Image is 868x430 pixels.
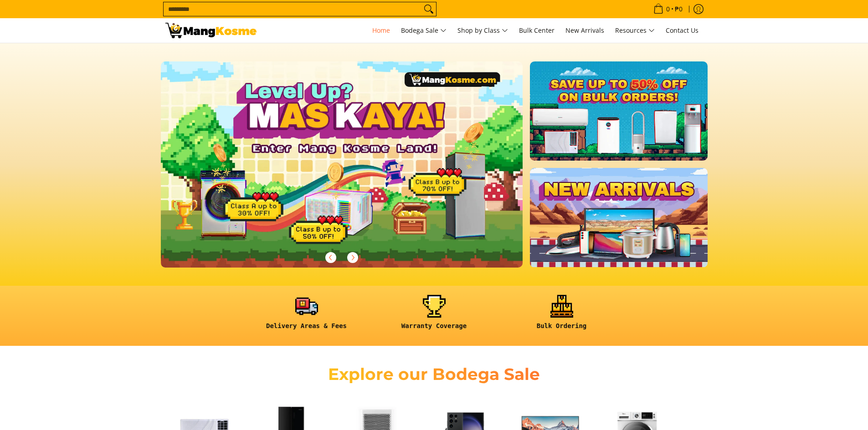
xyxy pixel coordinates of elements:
[651,4,685,14] span: •
[368,18,395,43] a: Home
[396,18,451,43] a: Bodega Sale
[302,364,566,384] h2: Explore our Bodega Sale
[401,25,447,36] span: Bodega Sale
[561,18,609,43] a: New Arrivals
[266,18,703,43] nav: Main Menu
[343,248,363,268] button: Next
[372,26,390,35] span: Home
[514,18,559,43] a: Bulk Center
[665,6,671,12] span: 0
[457,25,508,36] span: Shop by Class
[666,26,699,35] span: Contact Us
[503,295,621,337] a: <h6><strong>Bulk Ordering</strong></h6>
[519,26,555,35] span: Bulk Center
[565,26,604,35] span: New Arrivals
[421,2,436,16] button: Search
[321,248,341,268] button: Previous
[161,61,523,268] img: Gaming desktop banner
[615,25,655,36] span: Resources
[673,6,684,12] span: ₱0
[611,18,659,43] a: Resources
[165,23,257,38] img: Mang Kosme: Your Home Appliances Warehouse Sale Partner!
[375,295,493,337] a: <h6><strong>Warranty Coverage</strong></h6>
[661,18,703,43] a: Contact Us
[247,295,366,337] a: <h6><strong>Delivery Areas & Fees</strong></h6>
[453,18,513,43] a: Shop by Class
